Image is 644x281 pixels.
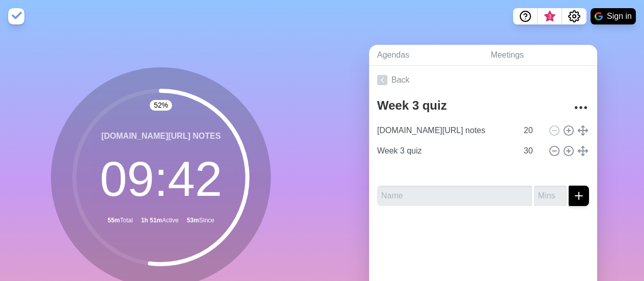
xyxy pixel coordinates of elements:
[8,8,24,24] img: timeblocks logo
[562,8,586,24] button: Settings
[538,8,562,24] button: What’s new
[373,141,518,161] input: Name
[591,8,636,24] button: Sign in
[369,45,483,66] a: Agendas
[520,141,544,161] input: Mins
[373,120,518,141] input: Name
[571,97,591,118] button: More
[513,8,538,24] button: Help
[377,186,532,206] input: Name
[483,45,597,66] a: Meetings
[369,66,597,94] a: Back
[546,13,554,21] span: 3
[520,120,544,141] input: Mins
[534,186,567,206] input: Mins
[595,12,603,20] img: google logo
